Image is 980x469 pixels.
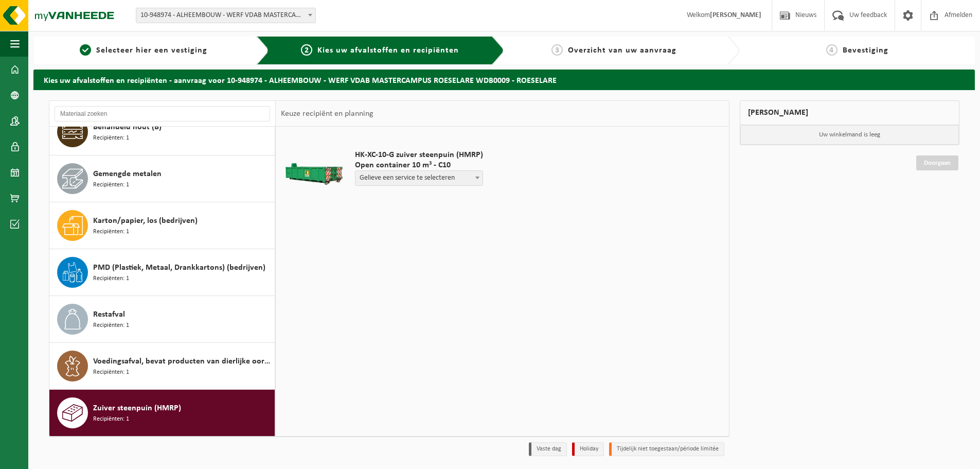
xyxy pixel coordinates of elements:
[93,121,162,133] span: Behandeld hout (B)
[96,46,207,55] span: Selecteer hier een vestiging
[93,215,198,227] span: Karton/papier, los (bedrijven)
[49,202,275,249] button: Karton/papier, los (bedrijven) Recipiënten: 1
[93,133,129,143] span: Recipiënten: 1
[33,70,975,90] h2: Kies uw afvalstoffen en recipiënten - aanvraag voor 10-948974 - ALHEEMBOUW - WERF VDAB MASTERCAMP...
[80,44,91,56] span: 1
[609,442,724,456] li: Tijdelijk niet toegestaan/période limitée
[39,44,248,57] a: 1Selecteer hier een vestiging
[93,274,129,284] span: Recipiënten: 1
[740,125,959,145] p: Uw winkelmand is leeg
[843,46,888,55] span: Bevestiging
[355,160,483,170] span: Open container 10 m³ - C10
[136,8,315,23] span: 10-948974 - ALHEEMBOUW - WERF VDAB MASTERCAMPUS ROESELARE WDB0009 - ROESELARE
[49,249,275,296] button: PMD (Plastiek, Metaal, Drankkartons) (bedrijven) Recipiënten: 1
[826,44,838,56] span: 4
[568,46,676,55] span: Overzicht van uw aanvraag
[55,106,270,121] input: Materiaal zoeken
[93,402,181,414] span: Zuiver steenpuin (HMRP)
[93,180,129,190] span: Recipiënten: 1
[49,155,275,202] button: Gemengde metalen Recipiënten: 1
[136,8,316,23] span: 10-948974 - ALHEEMBOUW - WERF VDAB MASTERCAMPUS ROESELARE WDB0009 - ROESELARE
[93,321,129,331] span: Recipiënten: 1
[93,168,162,180] span: Gemengde metalen
[529,442,567,456] li: Vaste dag
[49,109,275,155] button: Behandeld hout (B) Recipiënten: 1
[710,11,761,19] strong: [PERSON_NAME]
[93,227,129,237] span: Recipiënten: 1
[355,170,483,186] span: Gelieve een service te selecteren
[740,100,960,125] div: [PERSON_NAME]
[301,44,312,56] span: 2
[93,355,272,368] span: Voedingsafval, bevat producten van dierlijke oorsprong, onverpakt, categorie 3
[572,442,604,456] li: Holiday
[317,46,459,55] span: Kies uw afvalstoffen en recipiënten
[355,171,483,185] span: Gelieve een service te selecteren
[49,343,275,390] button: Voedingsafval, bevat producten van dierlijke oorsprong, onverpakt, categorie 3 Recipiënten: 1
[355,150,483,160] span: HK-XC-10-G zuiver steenpuin (HMRP)
[916,155,958,170] a: Doorgaan
[93,368,129,377] span: Recipiënten: 1
[49,390,275,436] button: Zuiver steenpuin (HMRP) Recipiënten: 1
[93,414,129,424] span: Recipiënten: 1
[93,308,125,321] span: Restafval
[93,262,265,274] span: PMD (Plastiek, Metaal, Drankkartons) (bedrijven)
[49,296,275,343] button: Restafval Recipiënten: 1
[276,101,379,127] div: Keuze recipiënt en planning
[551,44,563,56] span: 3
